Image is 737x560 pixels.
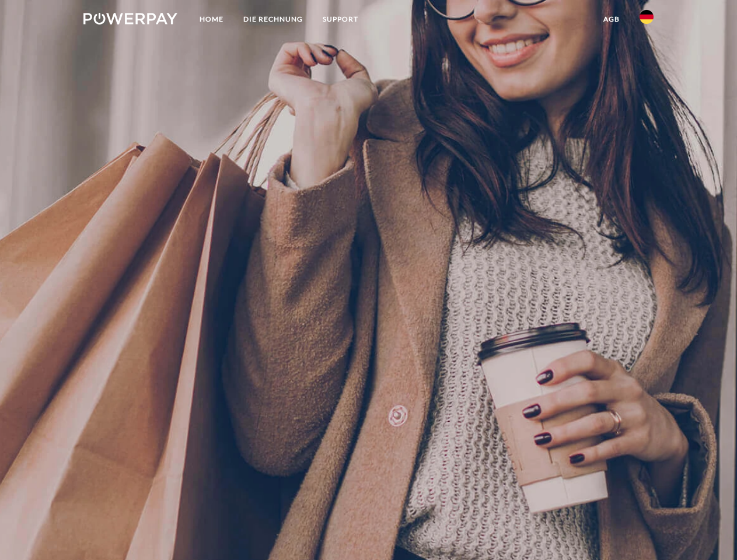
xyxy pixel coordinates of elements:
[593,9,630,30] a: agb
[190,9,233,30] a: Home
[83,13,177,24] img: logo-powerpay-white.svg
[313,9,368,30] a: SUPPORT
[640,10,654,24] img: de
[233,9,313,30] a: DIE RECHNUNG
